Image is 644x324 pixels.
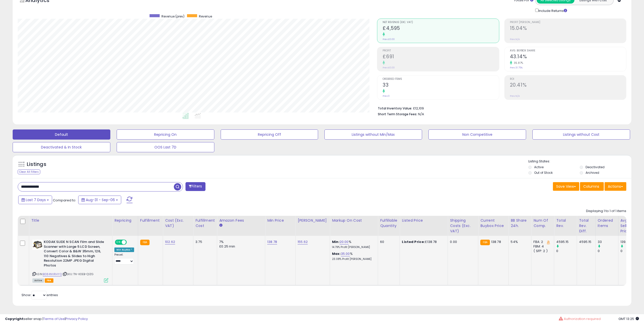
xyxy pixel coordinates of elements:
[165,239,175,244] a: 102.62
[378,106,412,110] b: Total Inventory Value:
[380,218,398,228] div: Fulfillable Quantity
[13,142,110,152] button: Deactivated & In Stock
[219,240,261,244] div: 7%
[31,218,110,223] div: Title
[510,21,626,24] span: Profit [PERSON_NAME]
[332,240,374,249] div: %
[199,14,212,18] span: Revenue
[341,251,350,256] a: 35.00
[27,161,46,168] h5: Listings
[219,218,263,223] div: Amazon Fees
[219,223,222,228] small: Amazon Fees.
[533,240,550,244] div: FBA: 2
[332,218,376,223] div: Markup on Cost
[579,240,591,244] div: 4595.15
[556,240,577,244] div: 4595.15
[618,316,639,321] span: 2025-09-14 13:25 GMT
[510,78,626,81] span: ROI
[267,218,293,223] div: Min Price
[26,197,46,202] span: Last 7 Days
[380,240,396,244] div: 60
[114,218,136,223] div: Repricing
[114,247,134,252] div: Win BuyBox *
[117,142,214,152] button: OOS Last 7D
[378,112,417,116] b: Short Term Storage Fees:
[586,165,605,169] label: Deactivated
[185,182,205,191] button: Filters
[383,94,390,98] small: Prev: 0
[450,240,474,244] div: 0.00
[534,165,544,169] label: Active
[43,272,62,276] a: B084NVRHYQ
[510,54,626,61] h2: 43.14%
[491,239,501,244] span: 138.78
[18,169,40,174] div: Clear All Filters
[510,25,626,32] h2: 15.04%
[115,240,122,244] span: ON
[480,240,490,245] small: FBA
[580,182,604,191] button: Columns
[43,316,65,321] a: Terms of Use
[418,112,424,117] span: N/A
[383,78,499,81] span: Ordered Items
[32,240,43,250] img: 517VFdB6rxL._SL40_.jpg
[383,66,395,69] small: Prev: £0.00
[512,61,523,65] small: 35.87%
[528,159,631,164] p: Listing States:
[324,129,422,140] button: Listings without Min/Max
[510,82,626,89] h2: 20.41%
[579,218,593,234] div: Total Rev. Diff.
[195,218,215,228] div: Fulfillment Cost
[620,240,641,244] div: 139.25
[450,218,476,234] div: Shipping Costs (Exc. VAT)
[32,278,44,283] span: All listings currently available for purchase on Amazon
[428,129,526,140] button: Non Competitive
[605,182,626,191] button: Actions
[63,272,93,276] span: | SKU: TN-K0EB-Q1ZG
[383,49,499,52] span: Profit
[511,218,529,228] div: BB Share 24h.
[332,251,341,256] b: Max:
[298,239,308,244] a: 155.62
[480,218,506,228] div: Current Buybox Price
[161,14,184,18] span: Revenue (prev)
[510,38,520,41] small: Prev: N/A
[383,82,499,89] h2: 33
[340,239,349,244] a: 20.00
[533,249,550,253] div: ( SFP: 2 )
[533,218,552,228] div: Num of Comp.
[598,240,618,244] div: 33
[583,184,599,189] span: Columns
[45,278,53,283] span: FBA
[510,94,520,98] small: Prev: N/A
[114,253,134,264] div: Preset:
[298,218,328,223] div: [PERSON_NAME]
[13,129,110,140] button: Default
[332,239,340,244] b: Min:
[126,240,134,244] span: OFF
[511,240,527,244] div: 54%
[117,129,214,140] button: Repricing On
[532,129,630,140] button: Listings without Cost
[378,105,622,111] li: £12,109
[332,257,374,261] p: 23.08% Profit [PERSON_NAME]
[402,240,444,244] div: £138.78
[531,8,573,13] div: Include Returns
[383,54,499,61] h2: £691
[165,218,191,228] div: Cost (Exc. VAT)
[556,249,577,253] div: 0
[510,49,626,52] span: Avg. Buybox Share
[219,244,261,249] div: £0.25 min
[586,170,599,175] label: Archived
[383,25,499,32] h2: £4,595
[332,245,374,249] p: 14.79% Profit [PERSON_NAME]
[383,21,499,24] span: Net Revenue (Exc. VAT)
[140,240,150,245] small: FBA
[66,316,88,321] a: Privacy Policy
[44,240,105,269] b: KODAK SLIDE N SCAN Film and Slide Scanner with Large 5 LCD Screen, Convert Color & B&W 35mm, 126,...
[53,198,76,203] span: Compared to:
[598,249,618,253] div: 0
[195,240,213,244] div: 3.75
[5,316,24,321] strong: Copyright
[620,249,641,253] div: 0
